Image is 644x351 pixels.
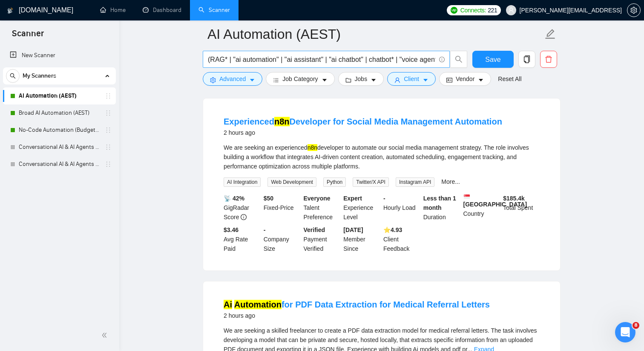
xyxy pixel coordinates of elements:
span: Advanced [219,74,246,84]
span: My Scanners [23,67,56,84]
a: Conversational AI & AI Agents (Client Filters) [19,139,100,156]
a: No-Code Automation (Budget Filters W4, Aug) [19,122,100,139]
b: - [264,226,266,233]
b: 📡 42% [224,195,244,202]
span: Connects: [460,6,486,15]
b: [DATE] [343,226,363,233]
div: Hourly Load [382,194,422,222]
div: Total Spent [501,194,541,222]
a: Reset All [498,74,521,84]
span: Job Category [282,74,318,84]
span: holder [105,93,112,99]
span: copy [519,55,535,63]
span: caret-down [371,77,377,83]
span: delete [540,55,557,63]
iframe: Intercom live chat [615,322,635,342]
b: Everyone [304,195,331,202]
div: Member Since [342,225,382,253]
span: setting [210,77,216,83]
b: $ 50 [264,195,273,202]
a: Conversational AI & AI Agents (Budget Filters) [19,156,100,173]
a: Broad AI Automation (AEST) [19,104,100,122]
div: Fixed-Price [262,194,302,222]
mark: Ai [224,300,232,309]
button: userClientcaret-down [387,72,436,86]
div: We are seeking an experienced developer to automate our social media management strategy. The rol... [224,143,540,171]
div: Country [462,194,502,222]
span: 221 [488,6,497,15]
a: More... [441,178,460,185]
a: Experiencedn8nDeveloper for Social Media Management Automation [224,117,502,126]
mark: n8n [308,144,317,151]
span: holder [105,110,112,116]
div: 2 hours ago [224,310,490,321]
span: search [6,73,19,79]
span: Save [485,54,500,65]
button: search [6,69,20,83]
li: My Scanners [3,67,116,173]
a: Ai Automationfor PDF Data Extraction for Medical Referral Letters [224,300,490,309]
span: folder [345,77,351,83]
a: AI Automation (AEST) [19,87,100,104]
span: idcard [446,77,452,83]
img: upwork-logo.png [451,7,457,14]
span: double-left [101,331,110,339]
span: edit [545,29,556,40]
button: search [450,51,467,68]
span: Jobs [355,74,368,84]
div: GigRadar Score [222,194,262,222]
input: Scanner name... [207,23,543,45]
span: Instagram API [396,177,434,187]
span: info-circle [241,214,247,220]
a: homeHome [100,6,126,14]
span: caret-down [423,77,428,83]
span: Scanner [5,27,51,45]
div: Payment Verified [302,225,342,253]
span: holder [105,161,112,168]
mark: Automation [234,300,282,309]
b: $ 185.4k [503,195,525,202]
span: user [508,7,514,13]
a: setting [627,7,641,14]
b: $3.46 [224,226,239,233]
span: caret-down [249,77,255,83]
span: Python [323,177,346,187]
b: Verified [304,226,325,233]
button: setting [627,3,641,17]
button: idcardVendorcaret-down [439,72,491,86]
input: Search Freelance Jobs... [208,54,435,65]
a: dashboardDashboard [143,6,181,14]
b: ⭐️ 4.93 [383,226,402,233]
span: Twitter/X API [353,177,389,187]
b: Less than 1 month [423,195,456,211]
span: bars [273,77,279,83]
div: Talent Preference [302,194,342,222]
a: searchScanner [198,6,230,14]
span: 8 [632,322,639,329]
div: Client Feedback [382,225,422,253]
span: search [451,55,467,63]
button: copy [518,51,535,68]
span: info-circle [439,57,445,62]
button: Save [472,51,514,68]
span: AI Integration [224,177,261,187]
img: logo [7,4,13,17]
b: - [383,195,385,202]
div: Avg Rate Paid [222,225,262,253]
span: holder [105,144,112,151]
img: 🇸🇬 [464,194,470,200]
div: 2 hours ago [224,128,502,138]
span: Vendor [456,74,474,84]
span: caret-down [478,77,484,83]
li: New Scanner [3,47,116,64]
button: delete [540,51,557,68]
div: Company Size [262,225,302,253]
span: Client [404,74,419,84]
mark: n8n [274,117,290,126]
span: Web Development [267,177,316,187]
button: settingAdvancedcaret-down [203,72,262,86]
span: caret-down [322,77,328,83]
span: holder [105,127,112,133]
button: barsJob Categorycaret-down [266,72,334,86]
